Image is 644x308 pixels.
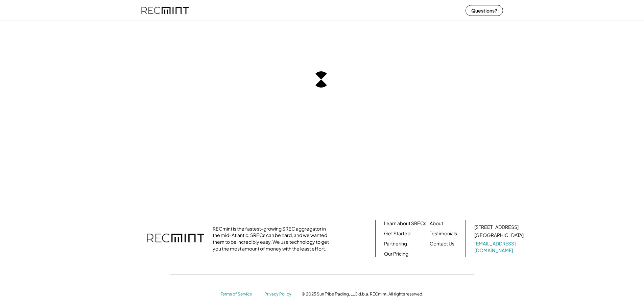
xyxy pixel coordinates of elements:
img: recmint-logotype%403x.png [147,227,204,251]
div: [STREET_ADDRESS] [474,224,519,231]
a: Learn about SRECs [384,220,426,227]
div: RECmint is the fastest-growing SREC aggregator in the mid-Atlantic. SRECs can be hard, and we wan... [213,226,333,252]
button: Questions? [466,5,503,16]
a: Our Pricing [384,251,408,257]
a: Get Started [384,230,410,237]
div: © 2025 Sun Tribe Trading, LLC d.b.a. RECmint. All rights reserved. [302,291,423,297]
a: About [430,220,443,227]
a: Terms of Service [221,291,258,297]
a: Partnering [384,240,407,247]
a: Testimonials [430,230,457,237]
img: recmint-logotype%403x%20%281%29.jpeg [141,1,189,19]
a: Contact Us [430,240,454,247]
a: Privacy Policy [264,291,295,297]
div: [GEOGRAPHIC_DATA] [474,232,524,239]
a: [EMAIL_ADDRESS][DOMAIN_NAME] [474,240,525,254]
